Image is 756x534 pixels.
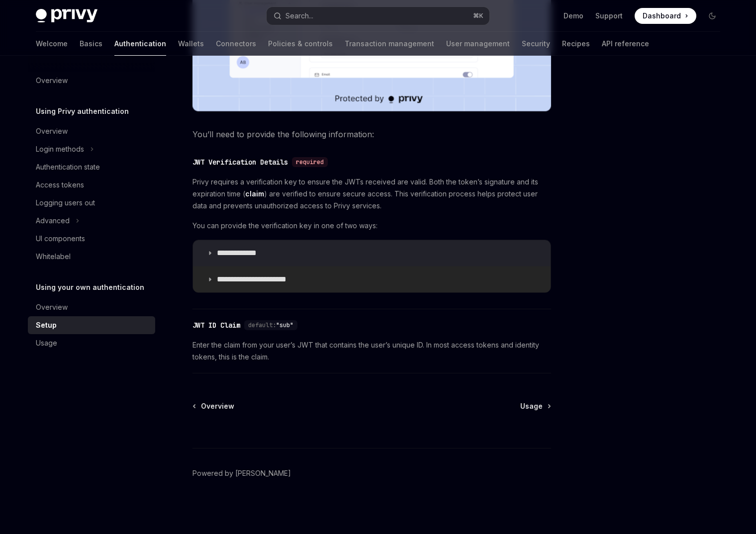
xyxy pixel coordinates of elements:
a: Powered by [PERSON_NAME] [192,468,291,478]
a: Authentication [114,32,166,56]
div: Authentication state [36,161,100,173]
a: claim [245,189,264,198]
a: Usage [28,334,155,352]
div: required [292,157,328,167]
a: Wallets [178,32,204,56]
div: Overview [36,125,68,137]
span: Dashboard [643,11,681,21]
div: JWT ID Claim [192,320,240,330]
a: User management [446,32,510,56]
a: Transaction management [345,32,434,56]
a: Overview [28,72,155,89]
div: Access tokens [36,179,84,191]
div: Logging users out [36,197,95,209]
a: UI components [28,230,155,248]
h5: Using your own authentication [36,281,144,293]
div: Setup [36,319,57,331]
span: "sub" [276,321,293,329]
span: default: [248,321,276,329]
a: Overview [28,298,155,316]
a: Recipes [562,32,590,56]
a: Support [595,11,623,21]
a: Overview [28,122,155,140]
button: Search...⌘K [267,7,489,25]
div: Overview [36,75,68,87]
button: Toggle dark mode [704,8,720,24]
img: dark logo [36,9,97,23]
h5: Using Privy authentication [36,105,129,117]
span: ⌘ K [473,12,483,20]
span: Privy requires a verification key to ensure the JWTs received are valid. Both the token’s signatu... [192,176,551,212]
a: Access tokens [28,176,155,194]
span: Overview [201,401,234,411]
div: UI components [36,233,85,245]
a: Logging users out [28,194,155,212]
div: Advanced [36,215,70,227]
a: Security [522,32,550,56]
a: Usage [520,401,550,411]
div: Overview [36,301,68,313]
a: Overview [193,401,234,411]
span: Enter the claim from your user’s JWT that contains the user’s unique ID. In most access tokens an... [192,339,551,363]
a: Dashboard [635,8,696,24]
div: Whitelabel [36,251,71,263]
span: Usage [520,401,543,411]
a: Welcome [36,32,68,56]
a: Connectors [216,32,256,56]
div: JWT Verification Details [192,157,288,167]
a: Policies & controls [268,32,333,56]
a: Setup [28,316,155,334]
span: You’ll need to provide the following information: [192,127,551,141]
div: Search... [285,10,313,22]
a: API reference [602,32,649,56]
span: You can provide the verification key in one of two ways: [192,220,551,232]
a: Basics [80,32,102,56]
div: Login methods [36,143,84,155]
div: Usage [36,337,57,349]
a: Whitelabel [28,248,155,266]
a: Authentication state [28,158,155,176]
a: Demo [564,11,583,21]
